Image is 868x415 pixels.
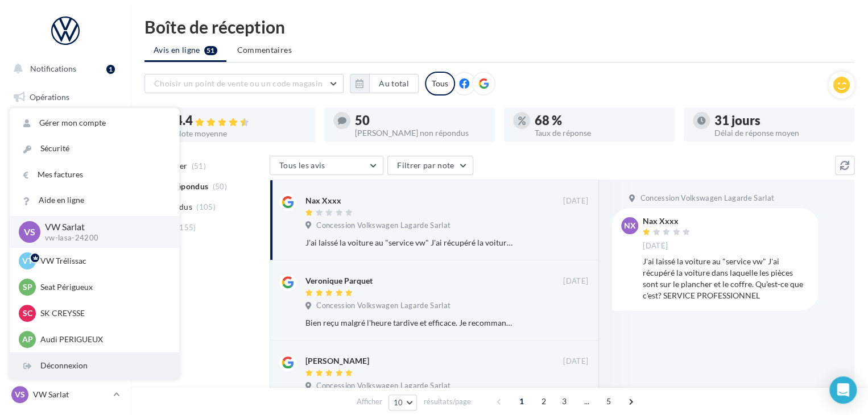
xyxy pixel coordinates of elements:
[144,74,344,93] button: Choisir un point de vente ou un code magasin
[355,129,486,137] div: [PERSON_NAME] non répondus
[563,356,588,367] span: [DATE]
[512,392,531,410] span: 1
[7,322,124,355] a: Campagnes DataOnDemand
[177,223,196,232] span: (155)
[7,143,124,167] a: Visibilité en ligne
[350,74,419,93] button: Au total
[30,64,76,73] span: Notifications
[10,353,179,379] div: Déconnexion
[7,171,124,195] a: Campagnes
[555,392,573,410] span: 3
[10,162,179,188] a: Mes factures
[369,74,419,93] button: Au total
[714,129,845,137] div: Délai de réponse moyen
[10,188,179,213] a: Aide en ligne
[7,113,124,138] a: Boîte de réception
[305,237,514,248] div: J'ai laissé la voiture au "service vw" J'ai récupéré la voiture dans laquelle les pièces sont sur...
[305,317,514,329] div: Bien reçu malgré l'heure tardive et efficace. Je recommande
[237,45,292,55] span: Commentaires
[355,114,486,127] div: 50
[106,65,115,74] div: 1
[270,156,383,175] button: Tous les avis
[192,161,206,171] span: (51)
[563,196,588,206] span: [DATE]
[305,275,373,287] div: Veronique Parquet
[7,199,124,223] a: Contacts
[175,130,306,138] div: Note moyenne
[196,202,216,211] span: (105)
[154,78,323,88] span: Choisir un point de vente ou un code magasin
[9,384,122,405] a: VS VW Sarlat
[305,355,369,367] div: [PERSON_NAME]
[643,256,809,301] div: J'ai laissé la voiture au "service vw" J'ai récupéré la voiture dans laquelle les pièces sont sur...
[15,389,25,400] span: VS
[7,85,124,109] a: Opérations
[7,227,124,251] a: Médiathèque
[40,334,166,345] p: Audi PERIGUEUX
[7,57,119,81] button: Notifications 1
[577,392,596,410] span: ...
[563,276,588,287] span: [DATE]
[425,72,455,96] div: Tous
[640,193,774,204] span: Concession Volkswagen Lagarde Sarlat
[33,389,109,400] p: VW Sarlat
[24,225,35,238] span: VS
[45,221,161,234] p: VW Sarlat
[423,396,470,407] span: résultats/page
[316,301,450,311] span: Concession Volkswagen Lagarde Sarlat
[316,221,450,231] span: Concession Volkswagen Lagarde Sarlat
[305,195,341,206] div: Nax Xxxx
[10,136,179,161] a: Sécurité
[535,114,666,127] div: 68 %
[22,334,33,345] span: AP
[10,110,179,136] a: Gérer mon compte
[643,241,668,251] span: [DATE]
[23,281,32,293] span: SP
[7,284,124,317] a: PLV et print personnalisable
[40,255,166,267] p: VW Trélissac
[643,217,693,225] div: Nax Xxxx
[387,156,473,175] button: Filtrer par note
[535,392,553,410] span: 2
[535,129,666,137] div: Taux de réponse
[357,396,382,407] span: Afficher
[23,308,32,319] span: SC
[394,398,403,407] span: 10
[7,256,124,280] a: Calendrier
[316,381,450,391] span: Concession Volkswagen Lagarde Sarlat
[624,220,636,231] span: NX
[40,281,166,293] p: Seat Périgueux
[144,18,854,35] div: Boîte de réception
[175,114,306,127] div: 4.4
[40,308,166,319] p: SK CREYSSE
[45,233,161,243] p: vw-lasa-24200
[600,392,618,410] span: 5
[829,376,857,404] div: Open Intercom Messenger
[388,395,418,410] button: 10
[22,255,32,267] span: VT
[279,160,325,170] span: Tous les avis
[30,92,69,102] span: Opérations
[714,114,845,127] div: 31 jours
